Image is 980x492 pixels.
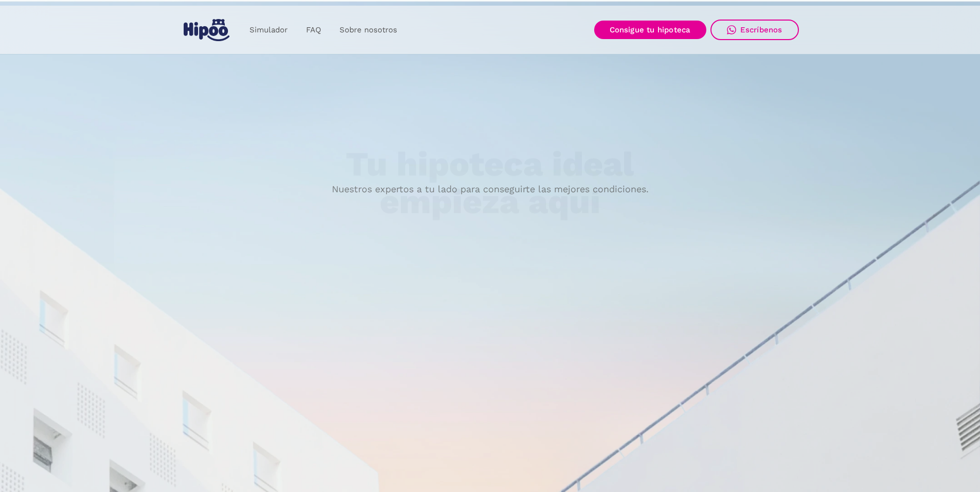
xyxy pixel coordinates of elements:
[740,25,782,34] div: Escríbenos
[295,146,685,221] h1: Tu hipoteca ideal empieza aquí
[297,20,330,40] a: FAQ
[710,20,799,40] a: Escríbenos
[594,21,706,39] a: Consigue tu hipoteca
[240,20,297,40] a: Simulador
[330,20,406,40] a: Sobre nosotros
[182,15,232,45] a: home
